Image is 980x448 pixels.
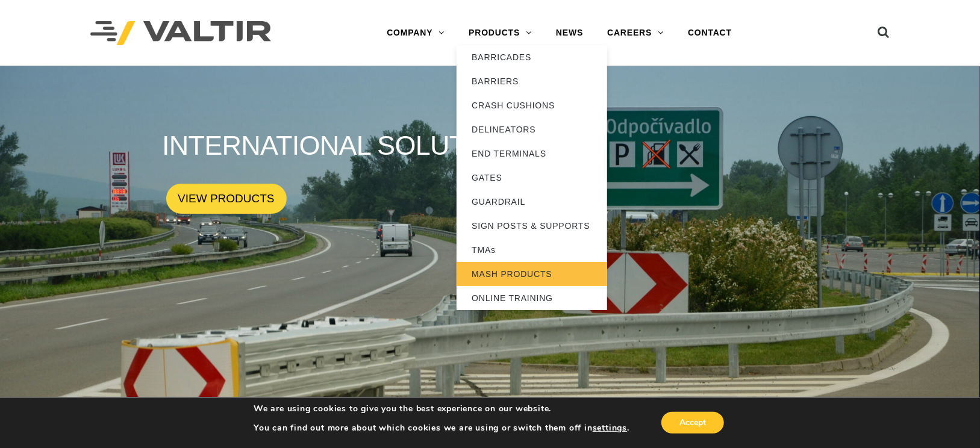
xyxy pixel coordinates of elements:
[544,21,595,45] a: NEWS
[254,423,629,434] p: You can find out more about which cookies we are using or switch them off in .
[162,130,529,161] rs-layer: INTERNATIONAL SOLUTIONS
[457,286,607,310] a: ONLINE TRAINING
[90,21,271,46] img: Valtir
[457,69,607,93] a: BARRIERS
[457,45,607,69] a: BARRICADES
[457,21,544,45] a: PRODUCTS
[457,190,607,214] a: GUARDRAIL
[166,184,286,214] a: VIEW PRODUCTS
[457,117,607,142] a: DELINEATORS
[457,142,607,166] a: END TERMINALS
[457,166,607,190] a: GATES
[457,214,607,238] a: SIGN POSTS & SUPPORTS
[254,403,629,414] p: We are using cookies to give you the best experience on our website.
[661,412,724,434] button: Accept
[457,262,607,286] a: MASH PRODUCTS
[457,93,607,117] a: CRASH CUSHIONS
[595,21,676,45] a: CAREERS
[457,238,607,262] a: TMAs
[593,423,627,434] button: settings
[676,21,744,45] a: CONTACT
[375,21,457,45] a: COMPANY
